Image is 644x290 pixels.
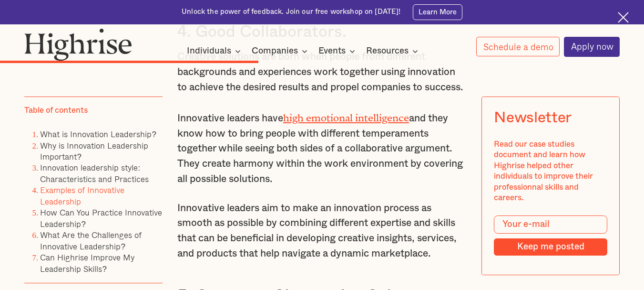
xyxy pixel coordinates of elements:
[252,45,298,57] div: Companies
[177,201,467,261] p: Innovative leaders aim to make an innovation process as smooth as possible by combining different...
[618,12,629,23] img: Cross icon
[494,109,572,127] div: Newsletter
[40,228,142,252] a: What Are the Challenges of Innovative Leadership?
[40,139,148,163] a: Why is Innovation Leadership Important?
[494,139,607,204] div: Read our case studies document and learn how Highrise helped other individuals to improve their p...
[40,251,134,275] a: Can Highrise Improve My Leadership Skills?
[24,28,132,61] img: Highrise logo
[283,112,409,118] a: high emotional intelligence
[366,45,409,57] div: Resources
[187,45,231,57] div: Individuals
[366,45,421,57] div: Resources
[413,4,462,20] a: Learn More
[177,49,467,95] p: Creative solutions are born when people from different backgrounds and experiences work together ...
[187,45,244,57] div: Individuals
[40,184,124,208] a: Examples of Innovative Leadership
[494,215,607,256] form: Modal Form
[318,45,358,57] div: Events
[40,161,149,185] a: Innovation leadership style: Characteristics and Practices
[494,215,607,234] input: Your e-mail
[252,45,310,57] div: Companies
[318,45,346,57] div: Events
[40,206,162,230] a: How Can You Practice Innovative Leadership?
[177,109,467,186] p: Innovative leaders have and they know how to bring people with different temperaments together wh...
[40,128,156,140] a: What is Innovation Leadership?
[24,106,88,116] div: Table of contents
[476,37,560,56] a: Schedule a demo
[494,239,607,256] input: Keep me posted
[182,7,400,17] div: Unlock the power of feedback. Join our free workshop on [DATE]!
[564,37,620,57] a: Apply now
